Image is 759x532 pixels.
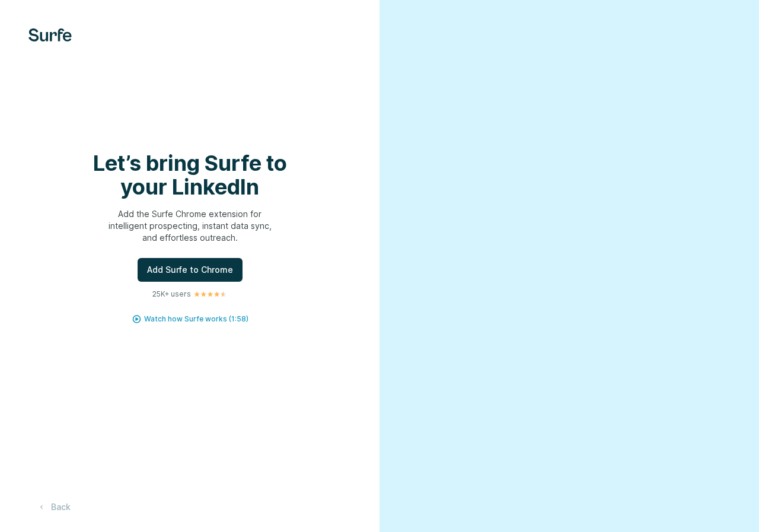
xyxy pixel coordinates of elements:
span: Add Surfe to Chrome [147,264,233,276]
button: Back [28,496,79,518]
h1: Let’s bring Surfe to your LinkedIn [71,151,308,199]
button: Add Surfe to Chrome [138,258,243,282]
p: 25K+ users [152,289,191,300]
img: Rating Stars [193,291,227,298]
img: Surfe's logo [28,28,72,42]
p: Add the Surfe Chrome extension for intelligent prospecting, instant data sync, and effortless out... [71,208,308,244]
button: Watch how Surfe works (1:58) [144,314,248,324]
